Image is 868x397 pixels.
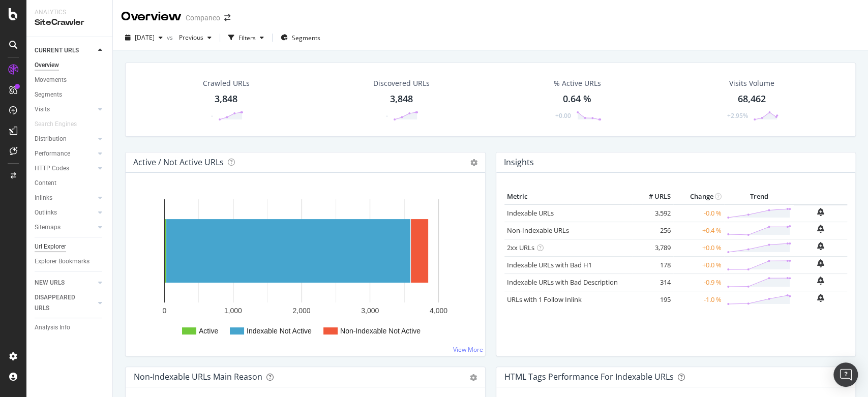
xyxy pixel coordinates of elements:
a: Explorer Bookmarks [35,256,105,267]
div: - [211,111,213,120]
a: Sitemaps [35,222,95,233]
text: 4,000 [430,307,447,315]
div: Overview [35,60,59,71]
a: NEW URLS [35,278,95,288]
a: CURRENT URLS [35,45,95,56]
a: Visits [35,104,95,115]
div: NEW URLS [35,278,65,288]
button: Previous [175,29,216,46]
td: 178 [633,256,673,273]
text: Active [199,327,218,335]
div: Filters [238,34,256,42]
div: bell-plus [817,242,824,250]
div: Open Intercom Messenger [833,362,858,387]
a: Performance [35,148,95,159]
td: 3,592 [633,204,673,222]
div: - [386,111,388,120]
div: Analysis Info [35,322,70,333]
td: -0.0 % [673,204,724,222]
a: Distribution [35,134,95,144]
span: vs [167,33,175,42]
svg: A chart. [134,189,477,348]
div: Analytics [35,8,104,17]
button: Filters [224,29,268,46]
td: +0.0 % [673,239,724,256]
button: Segments [277,29,324,46]
div: +2.95% [727,111,748,120]
div: HTML Tags Performance for Indexable URLs [504,372,674,382]
a: Segments [35,89,105,100]
div: Search Engines [35,119,77,130]
a: URLs with 1 Follow Inlink [507,295,582,304]
div: Inlinks [35,193,52,203]
h4: Insights [504,156,534,169]
div: +0.00 [555,111,571,120]
td: +0.4 % [673,222,724,239]
div: SiteCrawler [35,17,104,28]
th: Metric [504,189,633,204]
span: Previous [175,33,203,42]
a: Indexable URLs with Bad Description [507,278,618,287]
div: 68,462 [738,93,766,106]
td: -0.9 % [673,273,724,291]
div: Discovered URLs [373,78,430,88]
td: 3,789 [633,239,673,256]
div: Companeo [186,13,220,23]
th: Trend [724,189,794,204]
td: 195 [633,291,673,308]
div: HTTP Codes [35,163,69,174]
div: bell-plus [817,225,824,233]
div: Outlinks [35,207,57,218]
div: Sitemaps [35,222,61,233]
div: 3,848 [215,93,237,106]
div: Crawled URLs [203,78,250,88]
th: Change [673,189,724,204]
div: bell-plus [817,277,824,285]
a: Search Engines [35,119,87,130]
button: [DATE] [121,29,167,46]
text: Indexable Not Active [247,327,312,335]
div: Overview [121,8,182,25]
div: CURRENT URLS [35,45,79,56]
div: Explorer Bookmarks [35,256,89,267]
th: # URLS [633,189,673,204]
div: Visits [35,104,50,115]
a: Content [35,178,105,189]
div: Distribution [35,134,67,144]
i: Options [470,159,477,166]
a: Overview [35,60,105,71]
div: Url Explorer [35,241,66,252]
td: -1.0 % [673,291,724,308]
div: DISAPPEARED URLS [35,292,86,314]
td: +0.0 % [673,256,724,273]
h4: Active / Not Active URLs [133,156,224,169]
text: 0 [163,307,167,315]
td: 256 [633,222,673,239]
a: HTTP Codes [35,163,95,174]
a: 2xx URLs [507,243,534,252]
a: Indexable URLs with Bad H1 [507,260,592,269]
div: bell-plus [817,294,824,302]
div: 0.64 % [563,93,591,106]
div: Segments [35,89,62,100]
span: Segments [292,34,320,42]
div: Performance [35,148,70,159]
text: 1,000 [224,307,242,315]
div: bell-plus [817,208,824,216]
div: Movements [35,75,67,85]
a: Url Explorer [35,241,105,252]
a: Movements [35,75,105,85]
a: DISAPPEARED URLS [35,292,95,314]
div: Non-Indexable URLs Main Reason [134,372,262,382]
div: 3,848 [390,93,413,106]
div: % Active URLs [554,78,601,88]
div: gear [470,374,477,381]
a: Analysis Info [35,322,105,333]
a: Inlinks [35,193,95,203]
a: Outlinks [35,207,95,218]
text: Non-Indexable Not Active [340,327,421,335]
a: Non-Indexable URLs [507,226,569,235]
text: 3,000 [361,307,379,315]
span: 2025 Aug. 31st [135,33,155,42]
